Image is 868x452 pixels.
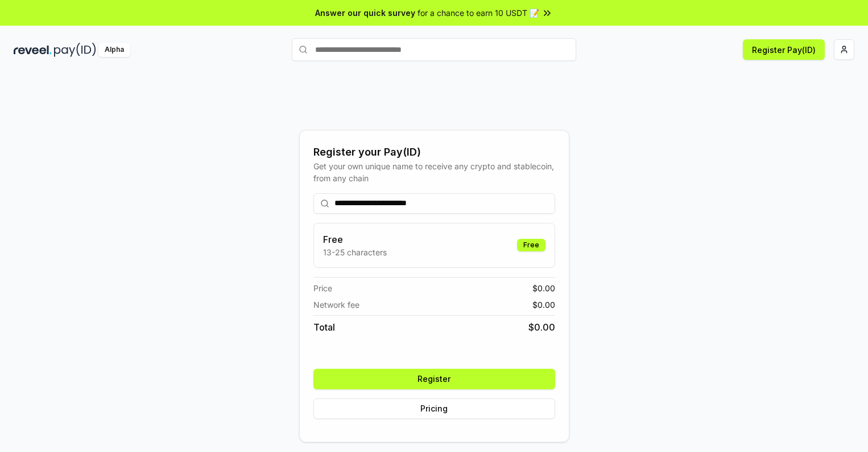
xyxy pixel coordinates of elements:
[313,369,555,389] button: Register
[528,320,555,334] span: $ 0.00
[313,398,555,419] button: Pricing
[517,239,545,251] div: Free
[323,233,387,246] h3: Free
[532,299,555,311] span: $ 0.00
[313,299,359,311] span: Network fee
[315,7,415,19] span: Answer our quick survey
[532,282,555,294] span: $ 0.00
[98,43,130,57] div: Alpha
[323,246,387,258] p: 13-25 characters
[313,144,555,160] div: Register your Pay(ID)
[313,160,555,184] div: Get your own unique name to receive any crypto and stablecoin, from any chain
[313,282,332,294] span: Price
[743,39,825,60] button: Register Pay(ID)
[54,43,96,57] img: pay_id
[418,7,539,19] span: for a chance to earn 10 USDT 📝
[313,320,335,334] span: Total
[14,43,52,57] img: reveel_dark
